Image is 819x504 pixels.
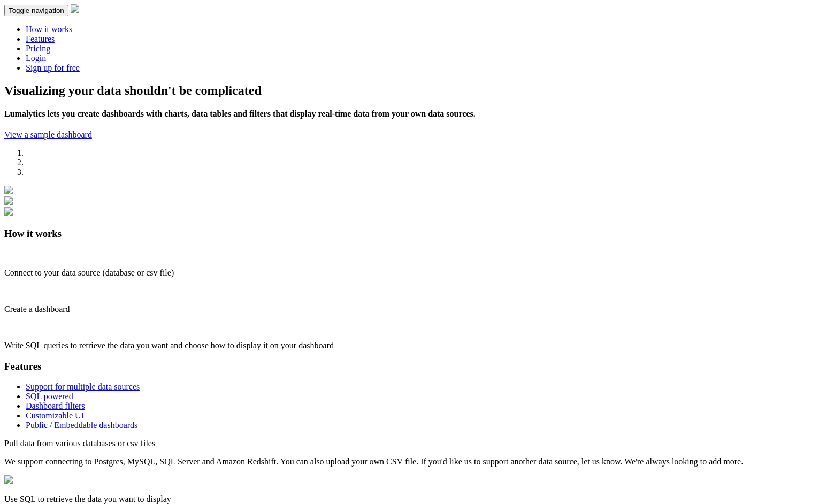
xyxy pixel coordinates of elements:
[4,361,815,372] h3: Features
[4,130,92,139] a: View a sample dashboard
[4,475,13,484] img: all_sources-96e6a078ea2232f4f51e36b418ddbdcd5c1072f9fbd822abdeb337f6c537824b.png
[4,196,13,205] img: lumalytics-screenshot-2-199e60c08e33fc0b6e5e86304bf20dcd1bb646d050ed2e7d6efdc05661455cea.png
[26,63,80,72] a: Sign up for free
[26,34,55,43] a: Features
[26,44,50,53] a: Pricing
[26,401,85,410] a: Dashboard filters
[4,109,815,119] h4: Lumalytics lets you create dashboards with charts, data tables and filters that display real-time...
[26,54,46,63] a: Login
[4,341,815,350] p: Write SQL queries to retrieve the data you want and choose how to display it on your dashboard
[71,4,79,13] img: logo_v2-f34f87db3d4d9f5311d6c47995059ad6168825a3e1eb260e01c8041e89355404.png
[4,186,13,194] img: lumalytics-screenshot-1-7a74361a8398877aa2597a69edf913cb7964058ba03049edb3fa55e2b5462593.png
[4,83,815,98] h2: Visualizing your data shouldn't be complicated
[26,392,73,401] a: SQL powered
[4,304,815,314] p: Create a dashboard
[26,411,84,420] a: Customizable UI
[26,421,137,430] a: Public / Embeddable dashboards
[26,25,72,34] a: How it works
[26,382,140,391] a: Support for multiple data sources
[4,439,815,448] p: Pull data from various databases or csv files
[4,5,68,16] button: Toggle navigation
[9,6,64,14] span: Toggle navigation
[4,494,815,504] p: Use SQL to retrieve the data you want to display
[4,228,815,240] h3: How it works
[4,207,13,216] img: lumalytics-screenshot-3-04977a5c2dca9b125ae790bce47ef446ee1c15c3bae81557a73f924cfbf69eb4.png
[4,457,815,467] p: We support connecting to Postgres, MySQL, SQL Server and Amazon Redshift. You can also upload you...
[4,268,815,278] p: Connect to your data source (database or csv file)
